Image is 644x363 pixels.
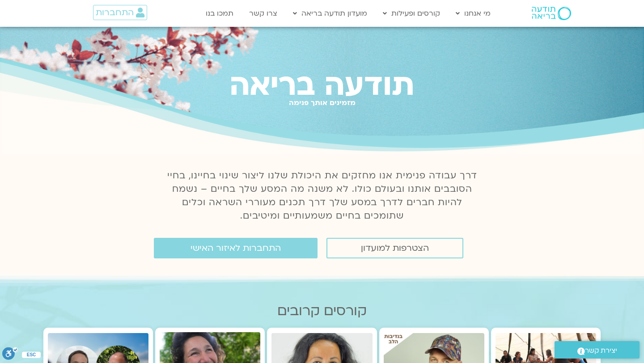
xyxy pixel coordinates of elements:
[361,243,429,253] span: הצטרפות למועדון
[326,238,463,258] a: הצטרפות למועדון
[93,5,147,20] a: התחברות
[96,8,134,17] span: התחברות
[288,5,372,22] a: מועדון תודעה בריאה
[378,5,445,22] a: קורסים ופעילות
[43,303,601,319] h2: קורסים קרובים
[191,243,281,253] span: התחברות לאיזור האישי
[162,169,482,223] p: דרך עבודה פנימית אנו מחזקים את היכולת שלנו ליצור שינוי בחיינו, בחיי הסובבים אותנו ובעולם כולו. לא...
[201,5,238,22] a: תמכו בנו
[585,345,617,357] span: יצירת קשר
[245,5,282,22] a: צרו קשר
[154,238,318,258] a: התחברות לאיזור האישי
[451,5,495,22] a: מי אנחנו
[555,341,640,359] a: יצירת קשר
[532,7,571,20] img: תודעה בריאה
